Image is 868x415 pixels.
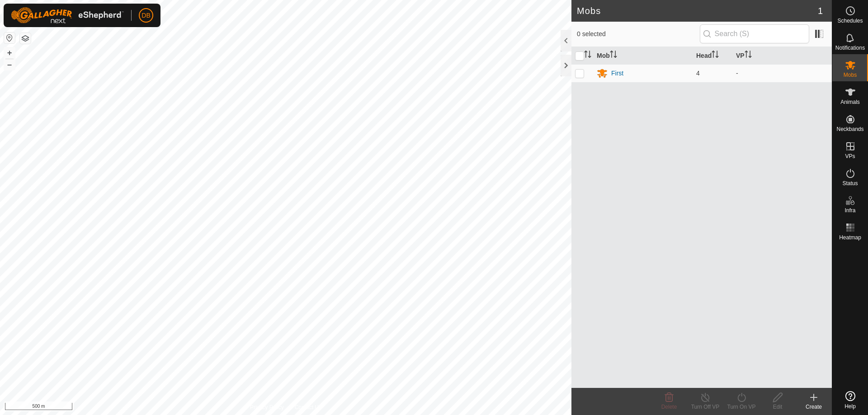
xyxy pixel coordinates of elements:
span: 0 selected [577,29,700,39]
p-sorticon: Activate to sort [745,52,752,59]
div: First [611,69,623,78]
span: DB [142,11,150,20]
a: Privacy Policy [250,403,284,411]
span: Infra [844,208,855,213]
h2: Mobs [577,5,818,16]
span: VPs [845,154,855,159]
button: Map Layers [20,33,31,44]
span: Mobs [844,72,857,78]
div: Create [796,403,832,411]
span: 1 [818,4,823,18]
a: Contact Us [295,403,321,411]
span: 4 [696,70,700,77]
p-sorticon: Activate to sort [584,52,591,59]
a: Help [832,387,868,413]
p-sorticon: Activate to sort [712,52,719,59]
span: Notifications [835,45,865,51]
div: Edit [759,403,796,411]
span: Heatmap [839,235,861,240]
img: Gallagher Logo [11,7,124,23]
span: Schedules [837,18,863,23]
span: Delete [661,404,677,410]
th: VP [732,47,832,65]
span: Neckbands [836,126,863,132]
button: – [4,59,15,70]
div: Turn On VP [723,403,759,411]
button: Reset Map [4,33,15,43]
p-sorticon: Activate to sort [610,52,617,59]
span: Help [844,404,856,409]
span: Status [842,181,858,186]
th: Head [693,47,732,65]
input: Search (S) [700,24,809,43]
th: Mob [593,47,693,65]
div: Turn Off VP [687,403,723,411]
span: Animals [840,99,860,105]
td: - [732,64,832,82]
button: + [4,47,15,58]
